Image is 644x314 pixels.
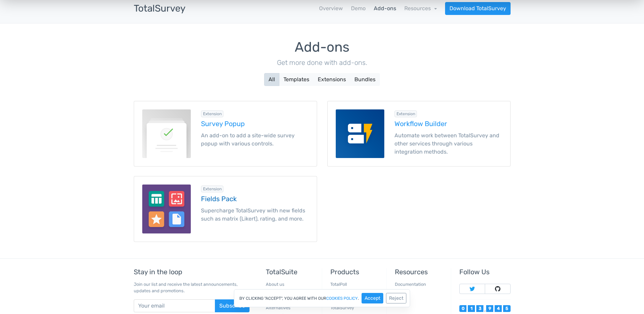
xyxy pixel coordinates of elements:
div: Extension [201,110,224,117]
img: Survey Popup for TotalSurvey [142,109,191,158]
a: Workflow Builder for TotalSurvey Extension Workflow Builder Automate work between TotalSurvey and... [327,101,511,167]
div: 9 [486,305,493,312]
h5: TotalSuite [266,268,317,276]
a: TotalSurvey [330,305,354,310]
img: Fields Pack for TotalSurvey [142,185,191,233]
h5: Workflow Builder extension for TotalSurvey [394,120,502,127]
a: Demo [351,4,366,13]
a: Resources [404,5,437,12]
img: Follow TotalSuite on Github [495,286,500,292]
div: 1 [468,305,475,312]
h5: Follow Us [459,268,510,276]
button: Reject [386,293,406,303]
div: , [483,308,486,312]
button: Templates [279,73,314,86]
h5: Products [330,268,381,276]
p: An add-on to add a site-wide survey popup with various controls. [201,132,309,148]
a: Survey Popup for TotalSurvey Extension Survey Popup An add-on to add a site-wide survey popup wit... [134,101,317,167]
p: Supercharge TotalSurvey with new fields such as matrix (Likert), rating, and more. [201,207,309,223]
div: 0 [459,305,466,312]
a: Documentation [395,282,426,287]
img: Follow TotalSuite on Twitter [470,286,475,292]
a: cookies policy [326,296,358,300]
a: Add-ons [374,4,396,13]
h3: TotalSurvey [134,3,185,14]
h5: Stay in the loop [134,268,250,276]
h5: Survey Popup extension for TotalSurvey [201,120,309,127]
img: Workflow Builder for TotalSurvey [336,109,384,158]
div: 4 [495,305,502,312]
a: About us [266,282,284,287]
div: By clicking "Accept", you agree with our . [234,289,410,307]
a: Download TotalSurvey [445,2,511,15]
button: Accept [362,293,383,303]
button: All [264,73,279,86]
h5: Resources [395,268,446,276]
div: 5 [503,305,510,312]
h5: Fields Pack extension for TotalSurvey [201,195,309,203]
a: Overview [319,4,343,13]
a: TotalPoll [330,282,347,287]
p: Automate work between TotalSurvey and other services through various integration methods. [394,132,502,156]
button: Extensions [313,73,350,86]
div: Extension [394,110,417,117]
div: Extension [201,186,224,192]
p: Join our list and receive the latest announcements, updates and promotions. [134,281,250,294]
div: 3 [476,305,483,312]
p: Get more done with add-ons. [134,57,511,68]
a: Alternatives [266,305,291,310]
a: Fields Pack for TotalSurvey Extension Fields Pack Supercharge TotalSurvey with new fields such as... [134,176,317,242]
h1: Add-ons [134,40,511,55]
button: Bundles [350,73,380,86]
